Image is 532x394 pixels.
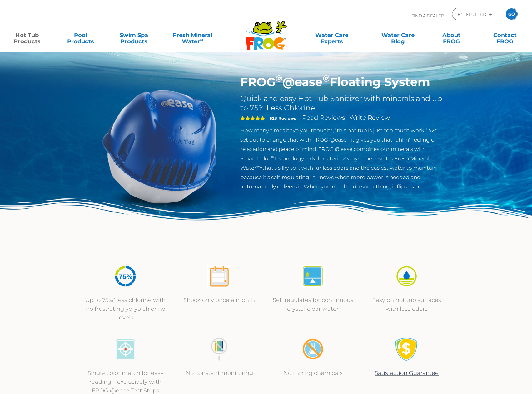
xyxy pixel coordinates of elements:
p: How many times have you thought, “this hot tub is just too much work!” We set out to change that ... [240,126,444,191]
img: icon-atease-75percent-less [114,265,137,288]
a: Water CareBlog [377,29,419,41]
img: atease-icon-self-regulates [301,265,325,288]
p: No mixing chemicals [272,369,354,377]
img: no-mixing1 [301,338,325,361]
p: Up to 75%* less chlorine with no frustrating yo-yo chlorine levels [85,296,166,322]
p: Easy on hot tub surfaces with less odors [366,296,447,313]
sup: ®∞ [256,164,262,169]
span: 5 [240,116,265,121]
h2: Quick and easy Hot Tub Sanitizer with minerals and up to 75% Less Chlorine [240,94,444,113]
sup: ® [323,73,330,84]
sup: ® [271,155,274,159]
a: Water CareExperts [298,29,365,41]
a: Fresh MineralWater∞ [167,29,218,41]
input: GO [506,8,517,20]
p: No constant monitoring [179,369,260,377]
a: Read Reviews [302,114,345,121]
sup: ∞ [200,37,203,42]
a: Satisfaction Guarantee [375,370,439,377]
img: no-constant-monitoring1 [207,338,231,361]
a: AboutFROG [431,29,472,41]
img: hot-tub-product-atease-system.png [88,75,231,218]
a: Hot TubProducts [6,29,48,41]
a: Swim SpaProducts [113,29,155,41]
a: Write Review [349,114,390,121]
img: atease-icon-shock-once [207,265,231,288]
img: Frog Products Logo [242,12,290,51]
img: Satisfaction Guarantee Icon [395,338,418,361]
strong: 523 Reviews [270,116,296,121]
h1: FROG @ease Floating System [240,75,444,89]
img: icon-atease-easy-on [395,265,418,288]
p: Self regulates for continuous crystal clear water [272,296,354,313]
p: Find A Dealer [411,8,444,23]
a: PoolProducts [60,29,101,41]
a: ContactFROG [484,29,526,41]
span: | [346,115,348,121]
img: icon-atease-color-match [114,338,137,361]
p: Shock only once a month [179,296,260,304]
sup: ® [276,73,282,84]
